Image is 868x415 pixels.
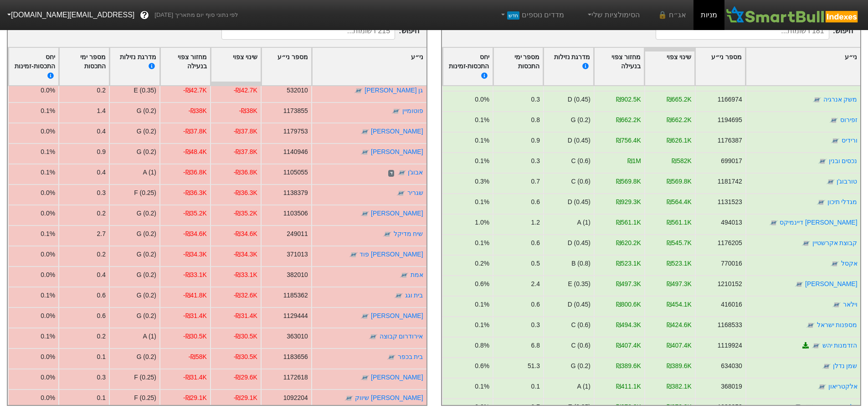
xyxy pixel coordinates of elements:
div: -₪29.6K [234,373,257,382]
div: 0.6 [97,311,106,321]
a: הסימולציות שלי [582,6,643,24]
div: 1092204 [283,393,308,403]
div: -₪31.4K [183,373,207,382]
div: C (0.6) [571,156,591,166]
div: 0.4 [97,127,106,136]
div: G (0.2) [137,106,156,116]
div: ₪626.1K [666,136,691,145]
div: 699017 [721,156,742,166]
div: ₪800.6K [616,300,641,309]
span: חדש [507,11,519,20]
div: 0.2 [97,332,106,341]
span: ד [795,405,801,412]
a: נכסים ובנין [828,157,857,164]
img: tase link [806,321,815,330]
div: -₪58K [188,352,206,362]
div: F (0.25) [134,188,156,198]
a: קבוצת אקרשטיין [812,239,857,246]
div: -₪37.8K [234,147,257,157]
div: 0.1% [41,291,55,300]
a: ורידיס [841,137,857,144]
div: 634030 [721,361,742,371]
div: 0.8 [531,115,539,125]
a: וילאר [842,301,857,308]
a: [PERSON_NAME] [371,128,423,135]
div: D (0.45) [567,95,590,104]
div: G (0.2) [137,127,156,136]
a: אמת [411,271,423,278]
div: ₪569.8K [666,177,691,186]
div: 0.0% [41,127,55,136]
div: G (0.2) [137,229,156,239]
div: -₪36.3K [234,188,257,198]
div: 6.8 [531,341,539,350]
div: -₪34.6K [183,229,207,239]
a: [PERSON_NAME] שיווק [355,394,423,401]
div: Toggle SortBy [645,48,694,86]
div: -₪32.6K [234,291,257,300]
div: 0.5 [531,259,539,268]
div: -₪36.8K [183,168,207,177]
a: מדדים נוספיםחדש [495,6,568,24]
div: -₪29.1K [183,393,207,403]
div: 0.0% [41,250,55,259]
a: [PERSON_NAME] דיינמיקס [780,219,857,226]
a: טורבוג'ן [836,178,857,185]
div: 0.3 [531,156,539,166]
img: tase link [360,374,370,383]
div: 0.0% [41,311,55,321]
div: G (0.2) [137,352,156,362]
div: -₪38K [188,106,206,116]
div: Toggle SortBy [160,48,210,86]
a: [PERSON_NAME] [371,210,423,217]
div: 0.2% [475,259,489,268]
div: G (0.2) [570,361,590,371]
div: 0.0% [41,393,55,403]
div: 1176387 [717,136,742,145]
img: tase link [383,230,392,239]
div: ₪662.2K [616,115,641,125]
input: 181 רשומות... [656,22,829,40]
div: 416016 [721,300,742,309]
div: 1181742 [717,177,742,186]
img: tase link [397,169,406,178]
img: tase link [344,394,354,403]
div: -₪30.5K [234,332,257,341]
a: משק אנרגיה [823,96,857,103]
div: 0.3 [531,95,539,104]
div: 249011 [287,229,308,239]
img: tase link [818,157,827,166]
div: D (0.45) [567,300,590,309]
div: 0.1 [97,393,106,403]
div: -₪42.7K [183,86,207,95]
div: C (0.6) [571,341,591,350]
div: 0.1% [475,382,489,391]
div: E (0.35) [568,279,590,289]
div: -₪34.3K [183,250,207,259]
div: ₪407.4K [616,341,641,350]
div: ₪411.1K [616,382,641,391]
a: אבוג'ן [408,169,423,176]
div: ₪424.6K [666,320,691,330]
div: 0.9 [97,147,106,157]
img: tase link [360,128,370,137]
a: זפירוס [840,116,857,123]
img: tase link [369,333,378,342]
div: 0.2 [97,209,106,218]
div: -₪35.2K [183,209,207,218]
div: 532010 [287,86,308,95]
div: ₪756.4K [616,136,641,145]
div: 1082858 [717,402,742,412]
div: Toggle SortBy [312,48,426,86]
img: tase link [831,137,840,146]
img: tase link [349,251,358,260]
img: tase link [360,312,370,321]
div: 1173855 [283,106,308,116]
div: G (0.2) [137,270,156,280]
div: Toggle SortBy [443,48,493,86]
div: 0.1% [41,168,55,177]
div: A (1) [143,332,156,341]
div: 1119924 [717,341,742,350]
img: tase link [830,260,839,269]
div: Toggle SortBy [695,48,745,86]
